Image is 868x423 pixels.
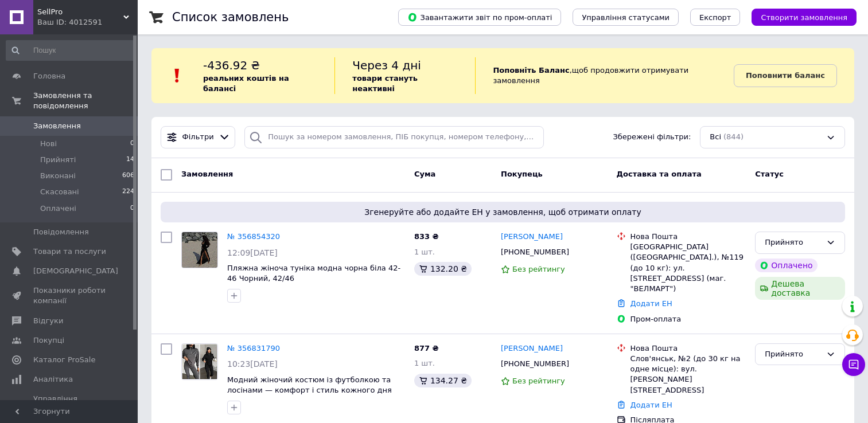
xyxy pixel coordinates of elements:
div: , щоб продовжити отримувати замовлення [475,57,734,94]
span: Створити замовлення [761,13,847,22]
span: Відгуки [33,316,63,326]
input: Пошук [6,40,135,61]
span: 224 [122,187,134,197]
button: Створити замовлення [752,9,857,26]
span: Фільтри [182,132,214,143]
div: Прийнято [765,348,822,361]
button: Завантажити звіт по пром-оплаті [398,9,561,26]
span: Покупець [501,170,543,178]
a: Створити замовлення [740,13,857,21]
span: -436.92 ₴ [203,58,260,72]
a: № 356831790 [227,344,280,352]
span: Статус [755,170,784,178]
span: SellPro [37,7,123,17]
a: Поповнити баланс [734,64,837,87]
a: [PERSON_NAME] [501,343,563,354]
span: Доставка та оплата [617,170,702,178]
span: Замовлення [181,170,233,178]
span: 606 [122,171,134,181]
a: Пляжна жіноча туніка модна чорна біла 42-46 Чорний, 42/46 [227,264,400,283]
div: Ваш ID: 4012591 [37,17,138,28]
a: № 356854320 [227,232,280,241]
a: [PERSON_NAME] [501,232,563,242]
input: Пошук за номером замовлення, ПІБ покупця, номером телефону, Email, номером накладної [244,126,543,148]
button: Чат з покупцем [842,353,865,376]
span: [DEMOGRAPHIC_DATA] [33,266,118,276]
a: Додати ЕН [630,401,672,409]
span: 14 [126,155,134,165]
span: Збережені фільтри: [613,132,691,143]
span: 1 шт. [414,248,435,256]
img: :exclamation: [169,67,186,84]
span: Без рейтингу [512,377,565,385]
button: Управління статусами [573,9,679,26]
span: Головна [33,71,65,81]
span: (844) [723,132,744,141]
span: Показники роботи компанії [33,285,106,306]
span: Повідомлення [33,227,89,237]
span: Каталог ProSale [33,355,95,365]
span: Покупці [33,335,64,346]
span: 877 ₴ [414,344,439,352]
span: Згенеруйте або додайте ЕН у замовлення, щоб отримати оплату [165,206,840,218]
span: Виконані [40,171,76,181]
div: 134.27 ₴ [414,374,472,387]
span: 0 [130,139,134,149]
span: 1 шт. [414,359,435,367]
span: Замовлення та повідомлення [33,91,138,111]
b: Поповнити баланс [746,71,825,80]
span: 0 [130,203,134,214]
a: Модний жіночий костюм із футболкою та лосінами — комфорт і стиль кожного дня Чорний, 46-48 [227,375,392,405]
span: Завантажити звіт по пром-оплаті [407,12,552,22]
button: Експорт [690,9,741,26]
img: Фото товару [182,232,217,268]
span: Всі [710,132,721,143]
div: Прийнято [765,237,822,249]
a: Фото товару [181,343,218,380]
span: 10:23[DATE] [227,359,278,369]
span: Нові [40,139,57,149]
span: Без рейтингу [512,265,565,273]
div: Нова Пошта [630,232,746,242]
div: [GEOGRAPHIC_DATA] ([GEOGRAPHIC_DATA].), №119 (до 10 кг): ул. [STREET_ADDRESS] (маг. "ВЕЛМАРТ") [630,242,746,294]
span: Оплачені [40,203,76,214]
div: 132.20 ₴ [414,262,472,276]
img: Фото товару [182,344,217,379]
span: Через 4 дні [352,58,421,72]
span: 12:09[DATE] [227,248,278,257]
b: товари стануть неактивні [352,74,418,93]
div: Дешева доставка [755,277,845,300]
h1: Список замовлень [172,10,289,24]
span: Скасовані [40,187,79,197]
span: Управління статусами [582,13,670,22]
span: Прийняті [40,155,76,165]
span: Cума [414,170,435,178]
span: Аналітика [33,374,73,385]
div: Слов'янськ, №2 (до 30 кг на одне місце): вул. [PERSON_NAME][STREET_ADDRESS] [630,354,746,395]
b: реальних коштів на балансі [203,74,289,93]
span: 833 ₴ [414,232,439,241]
span: Експорт [699,13,731,22]
div: Нова Пошта [630,343,746,354]
span: Товари та послуги [33,246,106,257]
b: Поповніть Баланс [493,66,569,75]
div: Оплачено [755,258,817,272]
span: Замовлення [33,121,81,131]
div: [PHONE_NUMBER] [499,245,571,260]
div: [PHONE_NUMBER] [499,357,571,371]
a: Додати ЕН [630,299,672,308]
div: Пром-оплата [630,314,746,324]
span: Управління сайтом [33,394,106,414]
